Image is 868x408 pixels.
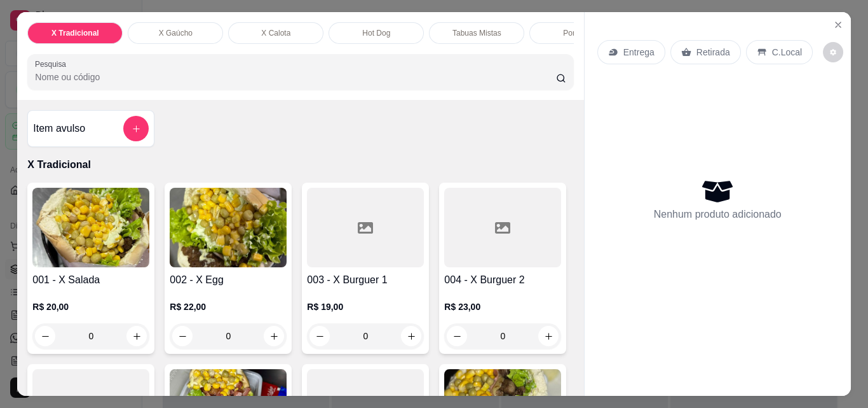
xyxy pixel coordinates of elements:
button: add-separate-item [123,116,149,141]
img: product-image [170,188,287,267]
h4: 004 - X Burguer 2 [444,272,561,288]
p: C.Local [772,46,802,59]
p: R$ 20,00 [32,300,149,313]
p: R$ 23,00 [444,300,561,313]
p: X Tradicional [27,157,573,172]
p: Tabuas Mistas [452,28,501,38]
h4: Item avulso [33,121,85,136]
button: Close [828,15,848,35]
p: R$ 19,00 [307,300,424,313]
h4: 001 - X Salada [32,272,149,288]
p: X Gaúcho [159,28,193,38]
p: R$ 22,00 [170,300,287,313]
h4: 002 - X Egg [170,272,287,288]
img: product-image [32,188,149,267]
p: Nenhum produto adicionado [654,207,782,222]
p: X Calota [261,28,290,38]
p: Entrega [623,46,654,59]
p: Porções [563,28,591,38]
label: Pesquisa [35,59,71,69]
button: decrease-product-quantity [823,42,843,62]
input: Pesquisa [35,71,556,83]
h4: 003 - X Burguer 1 [307,272,424,288]
p: X Tradicional [51,28,99,38]
p: Retirada [696,46,730,59]
p: Hot Dog [362,28,390,38]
